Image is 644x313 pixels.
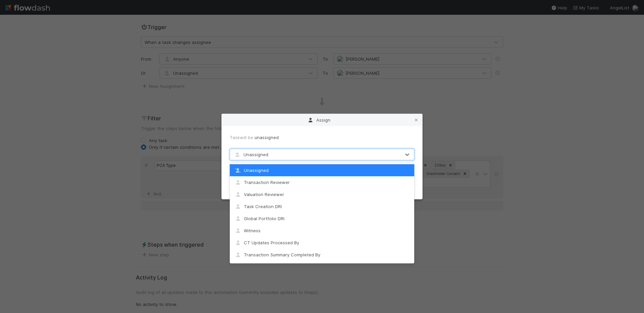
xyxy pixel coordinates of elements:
[233,152,268,157] span: Unassigned
[234,204,282,209] span: Task Creation DRI
[234,240,299,245] span: CT Updates Processed By
[255,135,279,140] span: unassigned
[230,134,414,141] div: Task will be
[234,168,269,173] span: Unassigned
[234,228,261,233] span: Witness
[234,216,284,221] span: Global Portfolio DRI
[234,252,320,257] span: Transaction Summary Completed By
[234,192,284,197] span: Valuation Reviewer
[234,180,290,185] span: Transaction Reviewer
[222,114,422,126] div: Assign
